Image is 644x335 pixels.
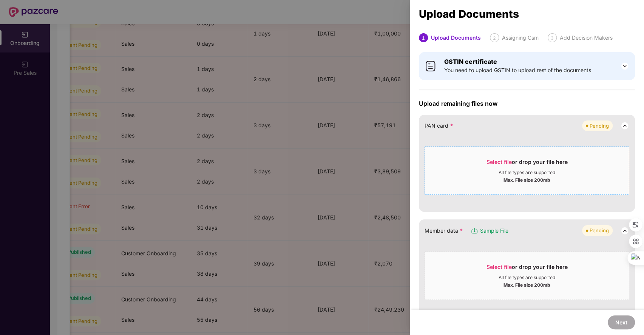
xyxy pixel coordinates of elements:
span: Sample File [480,227,508,235]
div: Add Decision Makers [560,33,613,42]
img: svg+xml;base64,PHN2ZyB3aWR0aD0iMjQiIGhlaWdodD0iMjQiIHZpZXdCb3g9IjAgMCAyNCAyNCIgZmlsbD0ibm9uZSIgeG... [620,121,629,130]
div: Max. File size 200mb [503,281,550,288]
span: Select fileor drop your file hereAll file types are supportedMax. File size 200mb [425,258,629,294]
b: GSTIN certificate [444,58,497,65]
div: Upload Documents [419,10,635,18]
span: Upload remaining files now [419,100,635,107]
img: svg+xml;base64,PHN2ZyB4bWxucz0iaHR0cDovL3d3dy53My5vcmcvMjAwMC9zdmciIHdpZHRoPSI0MCIgaGVpZ2h0PSI0MC... [425,60,437,72]
span: Select fileor drop your file hereAll file types are supportedMax. File size 200mb [425,153,629,189]
div: or drop your file here [486,158,568,170]
div: Max. File size 200mb [503,176,550,183]
span: Select file [486,264,512,270]
span: PAN card [425,122,453,130]
span: 2 [493,35,496,41]
span: 3 [551,35,554,41]
div: or drop your file here [486,263,568,275]
span: Member data [425,227,463,235]
img: svg+xml;base64,PHN2ZyB3aWR0aD0iMTYiIGhlaWdodD0iMTciIHZpZXdCb3g9IjAgMCAxNiAxNyIgZmlsbD0ibm9uZSIgeG... [471,227,478,235]
img: svg+xml;base64,PHN2ZyB3aWR0aD0iMjQiIGhlaWdodD0iMjQiIHZpZXdCb3g9IjAgMCAyNCAyNCIgZmlsbD0ibm9uZSIgeG... [620,62,629,71]
span: Select file [486,159,512,165]
img: svg+xml;base64,PHN2ZyB3aWR0aD0iMjQiIGhlaWdodD0iMjQiIHZpZXdCb3g9IjAgMCAyNCAyNCIgZmlsbD0ibm9uZSIgeG... [620,226,629,235]
div: Assigning Csm [502,33,539,42]
div: All file types are supported [499,275,555,281]
span: 1 [422,35,425,41]
div: All file types are supported [499,170,555,176]
span: You need to upload GSTIN to upload rest of the documents [444,66,591,74]
div: Pending [590,122,609,130]
div: Upload Documents [431,33,481,42]
button: Next [608,315,635,329]
div: Pending [590,227,609,234]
